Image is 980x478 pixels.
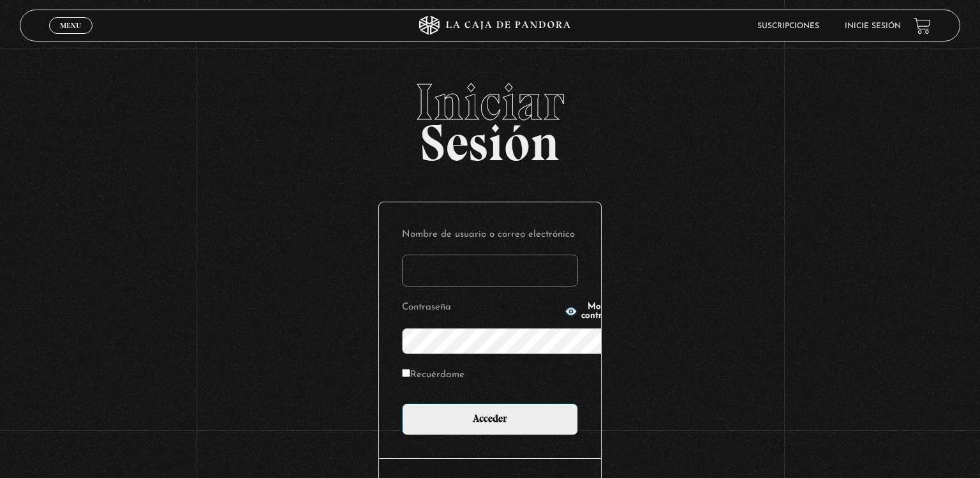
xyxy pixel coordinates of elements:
span: Mostrar contraseña [581,302,625,320]
a: View your shopping cart [914,17,931,34]
label: Nombre de usuario o correo electrónico [402,225,578,245]
input: Recuérdame [402,369,410,377]
span: Iniciar [20,77,961,128]
span: Cerrar [56,33,86,41]
button: Mostrar contraseña [565,302,625,320]
input: Acceder [402,403,578,435]
label: Recuérdame [402,366,464,385]
a: Suscripciones [757,22,819,30]
label: Contraseña [402,298,561,318]
h2: Sesión [20,77,961,158]
span: Menu [60,22,81,29]
a: Inicie sesión [845,22,901,30]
